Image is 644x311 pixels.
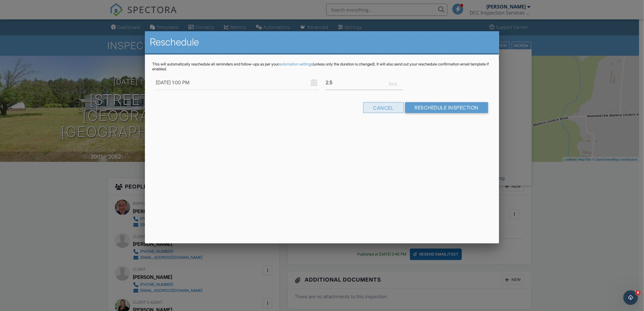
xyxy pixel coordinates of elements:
[150,36,494,48] h2: Reschedule
[279,62,313,66] a: automation settings
[152,62,492,72] p: This will automatically reschedule all reminders and follow-ups as per your (unless only the dura...
[363,102,404,113] div: Cancel
[623,290,638,305] iframe: Intercom live chat
[636,290,641,295] span: 8
[405,102,488,113] input: Reschedule Inspection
